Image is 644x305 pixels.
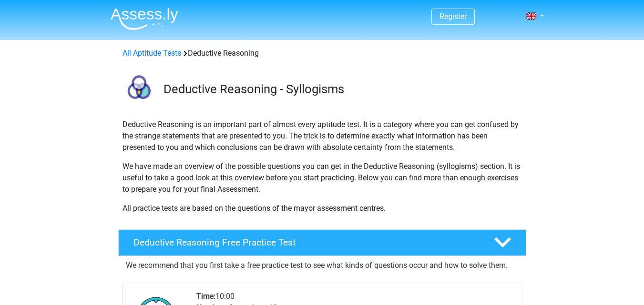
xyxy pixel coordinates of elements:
b: Time: [196,292,215,301]
a: All Aptitude Tests [123,49,181,58]
div: Deductive Reasoning [119,48,526,59]
h3: Deductive Reasoning - Syllogisms [164,82,519,97]
h4: Deductive Reasoning Free Practice Test [133,237,479,248]
p: All practice tests are based on the questions of the mayor assessment centres. [123,203,522,214]
p: We have made an overview of the possible questions you can get in the Deductive Reasoning (syllog... [123,161,522,195]
img: Assessly [111,8,178,30]
a: Deductive Reasoning Free Practice Test [114,229,530,256]
img: deductive reasoning [119,70,159,111]
p: We recommend that you first take a free practice test to see what kinds of questions occur and ho... [126,260,519,271]
a: Register [440,12,467,21]
p: Deductive Reasoning is an important part of almost every aptitude test. It is a category where yo... [123,119,522,153]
